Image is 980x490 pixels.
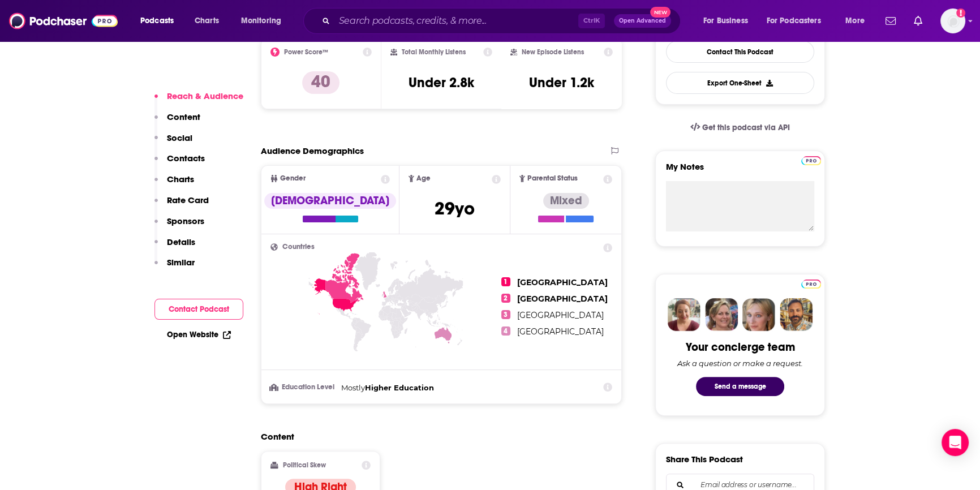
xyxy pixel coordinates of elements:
[696,377,784,396] button: Send a message
[543,193,589,209] div: Mixed
[759,12,837,30] button: open menu
[402,48,466,56] h2: Total Monthly Listens
[705,298,738,331] img: Barbara Profile
[940,8,965,33] span: Logged in as BenLaurro
[666,454,743,465] h3: Share This Podcast
[9,10,118,32] img: Podchaser - Follow, Share and Rate Podcasts
[409,74,474,91] h3: Under 2.8k
[167,132,192,143] p: Social
[695,12,762,30] button: open menu
[261,431,613,442] h2: Content
[742,298,775,331] img: Jules Profile
[334,12,578,30] input: Search podcasts, credits, & more...
[283,461,326,469] h2: Political Skew
[501,294,510,303] span: 2
[527,175,578,182] span: Parental Status
[801,278,821,289] a: Pro website
[942,429,969,456] div: Open Intercom Messenger
[666,72,814,94] button: Export One-Sheet
[614,14,671,28] button: Open AdvancedNew
[154,216,204,237] button: Sponsors
[837,12,879,30] button: open menu
[619,18,666,24] span: Open Advanced
[940,8,965,33] img: User Profile
[529,74,594,91] h3: Under 1.2k
[187,12,226,30] a: Charts
[154,174,194,195] button: Charts
[154,195,209,216] button: Rate Card
[956,8,965,18] svg: Add a profile image
[801,154,821,165] a: Pro website
[154,299,243,320] button: Contact Podcast
[167,111,200,122] p: Content
[167,195,209,205] p: Rate Card
[522,48,584,56] h2: New Episode Listens
[501,277,510,286] span: 1
[154,257,195,278] button: Similar
[501,310,510,319] span: 3
[167,91,243,101] p: Reach & Audience
[702,123,790,132] span: Get this podcast via API
[578,14,605,28] span: Ctrl K
[282,243,315,251] span: Countries
[909,11,927,31] a: Show notifications dropdown
[686,340,795,354] div: Your concierge team
[341,383,365,392] span: Mostly
[154,91,243,111] button: Reach & Audience
[416,175,431,182] span: Age
[261,145,364,156] h2: Audience Demographics
[280,175,306,182] span: Gender
[517,294,608,304] span: [GEOGRAPHIC_DATA]
[195,13,219,29] span: Charts
[703,13,748,29] span: For Business
[501,326,510,336] span: 4
[666,161,814,181] label: My Notes
[154,237,195,257] button: Details
[302,71,339,94] p: 40
[767,13,821,29] span: For Podcasters
[154,132,192,153] button: Social
[666,41,814,63] a: Contact This Podcast
[517,326,604,337] span: [GEOGRAPHIC_DATA]
[167,257,195,268] p: Similar
[681,114,799,141] a: Get this podcast via API
[233,12,296,30] button: open menu
[167,216,204,226] p: Sponsors
[167,330,231,339] a: Open Website
[435,197,475,220] span: 29 yo
[270,384,337,391] h3: Education Level
[132,12,188,30] button: open menu
[241,13,281,29] span: Monitoring
[517,277,608,287] span: [GEOGRAPHIC_DATA]
[801,280,821,289] img: Podchaser Pro
[140,13,174,29] span: Podcasts
[167,174,194,184] p: Charts
[154,153,205,174] button: Contacts
[154,111,200,132] button: Content
[845,13,865,29] span: More
[801,156,821,165] img: Podchaser Pro
[780,298,813,331] img: Jon Profile
[264,193,396,209] div: [DEMOGRAPHIC_DATA]
[517,310,604,320] span: [GEOGRAPHIC_DATA]
[668,298,700,331] img: Sydney Profile
[940,8,965,33] button: Show profile menu
[167,237,195,247] p: Details
[284,48,328,56] h2: Power Score™
[314,8,691,34] div: Search podcasts, credits, & more...
[881,11,900,31] a: Show notifications dropdown
[677,359,803,368] div: Ask a question or make a request.
[650,7,670,18] span: New
[365,383,434,392] span: Higher Education
[167,153,205,164] p: Contacts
